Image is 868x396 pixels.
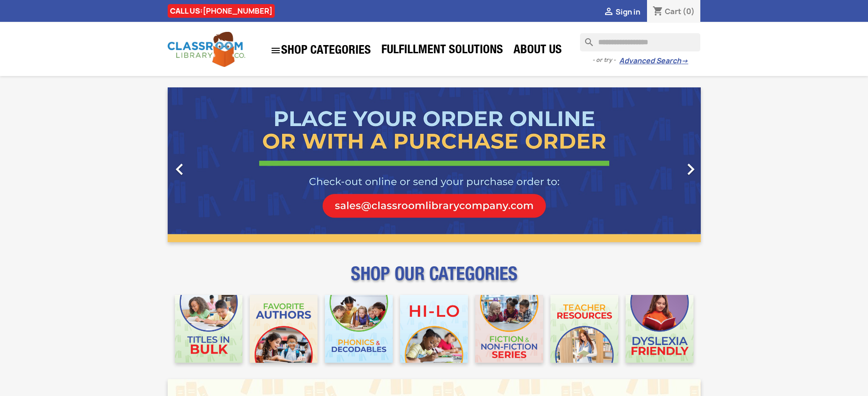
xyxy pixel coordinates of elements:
span: Sign in [616,7,640,17]
a: Fulfillment Solutions [377,42,508,60]
img: CLC_Teacher_Resources_Mobile.jpg [550,295,618,363]
i:  [679,158,702,181]
img: CLC_Fiction_Nonfiction_Mobile.jpg [475,295,543,363]
a: [PHONE_NUMBER] [203,6,272,16]
a: SHOP CATEGORIES [266,41,375,61]
span: (0) [683,6,695,16]
p: SHOP OUR CATEGORIES [168,271,701,288]
img: CLC_Phonics_And_Decodables_Mobile.jpg [325,295,393,363]
i:  [603,7,614,18]
img: Classroom Library Company [168,32,245,67]
ul: Carousel container [168,87,701,242]
img: CLC_Dyslexia_Mobile.jpg [626,295,693,363]
a: Next [621,87,701,242]
a:  Sign in [603,7,640,17]
i:  [168,158,191,181]
a: Previous [168,87,248,242]
div: CALL US: [168,4,275,18]
i: search [580,33,591,44]
input: Search [580,33,700,51]
i:  [270,45,281,56]
img: CLC_Bulk_Mobile.jpg [175,295,243,363]
a: About Us [509,42,566,60]
img: CLC_Favorite_Authors_Mobile.jpg [250,295,318,363]
a: Advanced Search→ [619,56,688,66]
i: shopping_cart [652,6,663,17]
span: - or try - [592,56,619,65]
img: CLC_HiLo_Mobile.jpg [400,295,468,363]
span: Cart [665,6,681,16]
span: → [681,56,688,66]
